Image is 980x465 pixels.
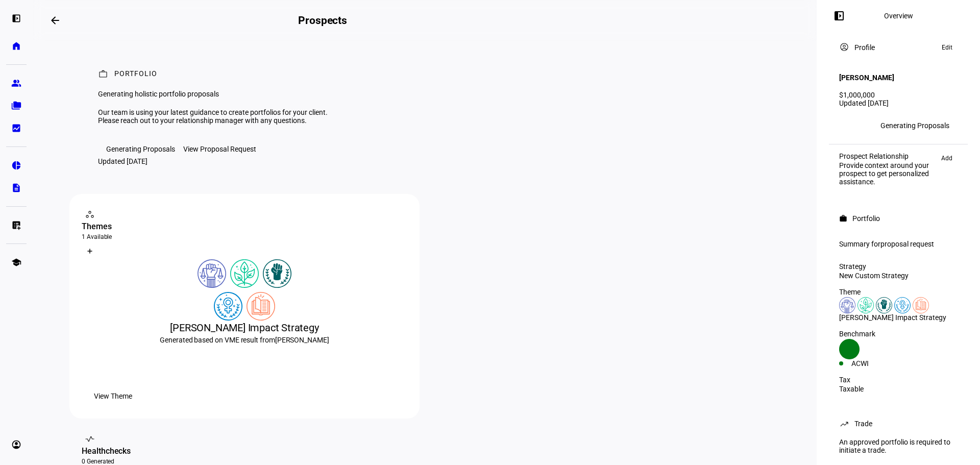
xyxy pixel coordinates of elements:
[82,221,407,233] div: Themes
[839,99,958,107] div: Updated [DATE]
[214,292,242,321] img: womensRights.colored.svg
[936,152,958,164] button: Add
[11,78,21,88] eth-mat-symbol: group
[839,385,958,393] div: Taxable
[839,161,936,186] div: Provide context around your prospect to get personalized assistance.
[11,183,21,193] eth-mat-symbol: description
[839,288,958,296] div: Theme
[85,209,95,219] mat-icon: workspaces
[839,419,849,429] mat-icon: trending_up
[880,240,934,248] span: proposal request
[937,41,958,54] button: Edit
[884,12,913,20] div: Overview
[876,297,892,313] img: racialJustice.colored.svg
[247,292,275,321] img: education.colored.svg
[11,257,21,267] eth-mat-symbol: school
[98,108,349,125] div: Our team is using your latest guidance to create portfolios for your client. Please reach out to ...
[839,240,958,248] div: Summary for
[839,42,849,52] mat-icon: account_circle
[851,359,898,368] div: ACWI
[11,220,21,230] eth-mat-symbol: list_alt_add
[839,41,958,54] eth-panel-overview-card-header: Profile
[82,335,407,345] div: Generated based on VME result from
[98,90,349,98] div: Generating holistic portfolio proposals
[11,160,21,170] eth-mat-symbol: pie_chart
[854,420,872,428] div: Trade
[82,233,407,241] div: 1 Available
[82,386,144,406] button: View Theme
[833,10,845,22] mat-icon: left_panel_open
[942,41,952,54] span: Edit
[857,297,874,313] img: climateChange.colored.svg
[275,336,329,344] span: [PERSON_NAME]
[114,69,157,80] div: Portfolio
[82,321,407,335] div: [PERSON_NAME] Impact Strategy
[843,122,852,129] span: WB
[839,214,847,223] mat-icon: work
[839,152,936,160] div: Prospect Relationship
[263,259,291,288] img: racialJustice.colored.svg
[85,434,95,444] mat-icon: vital_signs
[6,95,27,116] a: folder_copy
[230,259,259,288] img: climateChange.colored.svg
[198,259,226,288] img: democracy.colored.svg
[941,152,952,164] span: Add
[49,14,61,27] mat-icon: arrow_backwards
[839,262,958,271] div: Strategy
[839,91,958,99] div: $1,000,000
[839,418,958,430] eth-panel-overview-card-header: Trade
[298,14,347,27] h2: Prospects
[839,74,894,82] h4: [PERSON_NAME]
[894,297,911,313] img: womensRights.colored.svg
[11,439,21,450] eth-mat-symbol: account_circle
[839,297,855,313] img: democracy.colored.svg
[839,272,958,280] div: New Custom Strategy
[82,445,407,457] div: Healthchecks
[94,386,132,406] span: View Theme
[11,13,21,23] eth-mat-symbol: left_panel_open
[6,178,27,198] a: description
[839,330,958,338] div: Benchmark
[98,69,108,79] mat-icon: work
[106,145,175,153] div: Generating Proposals
[183,145,256,153] div: View Proposal Request
[839,212,958,225] eth-panel-overview-card-header: Portfolio
[11,123,21,133] eth-mat-symbol: bid_landscape
[6,155,27,176] a: pie_chart
[854,43,875,52] div: Profile
[833,434,964,458] div: An approved portfolio is required to initiate a trade.
[11,101,21,111] eth-mat-symbol: folder_copy
[913,297,929,313] img: education.colored.svg
[6,36,27,56] a: home
[839,376,958,384] div: Tax
[6,118,27,138] a: bid_landscape
[98,157,148,165] div: Updated [DATE]
[6,73,27,93] a: group
[839,313,958,322] div: [PERSON_NAME] Impact Strategy
[880,121,949,130] div: Generating Proposals
[11,41,21,51] eth-mat-symbol: home
[852,214,880,223] div: Portfolio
